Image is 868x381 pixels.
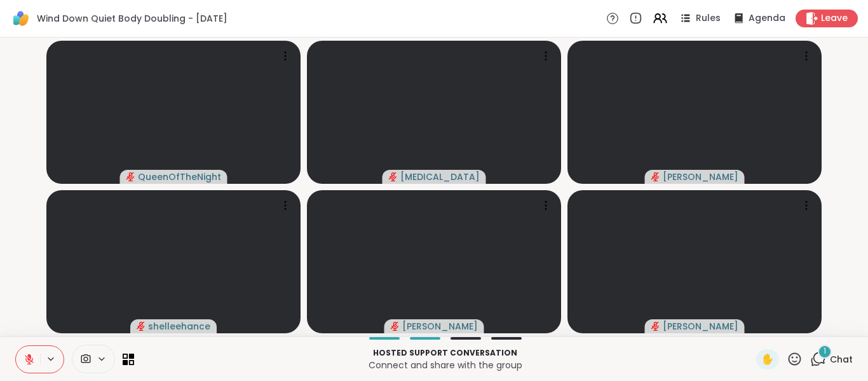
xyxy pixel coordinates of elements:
span: audio-muted [137,322,146,331]
span: audio-muted [391,322,400,331]
span: audio-muted [651,322,660,331]
span: Agenda [749,12,785,25]
p: Hosted support conversation [142,347,749,359]
span: Chat [830,353,853,366]
span: ✋ [761,352,774,367]
span: audio-muted [126,172,135,181]
img: ShareWell Logomark [10,8,32,29]
span: [PERSON_NAME] [402,320,478,333]
span: [MEDICAL_DATA] [400,170,480,183]
span: QueenOfTheNight [138,170,221,183]
span: audio-muted [651,172,660,181]
span: [PERSON_NAME] [663,320,738,333]
span: Leave [821,12,848,25]
span: Wind Down Quiet Body Doubling - [DATE] [37,12,227,25]
span: Rules [696,12,721,25]
span: 1 [824,346,826,357]
span: audio-muted [389,172,398,181]
span: shelleehance [148,320,210,333]
p: Connect and share with the group [142,359,749,371]
span: [PERSON_NAME] [663,170,738,183]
